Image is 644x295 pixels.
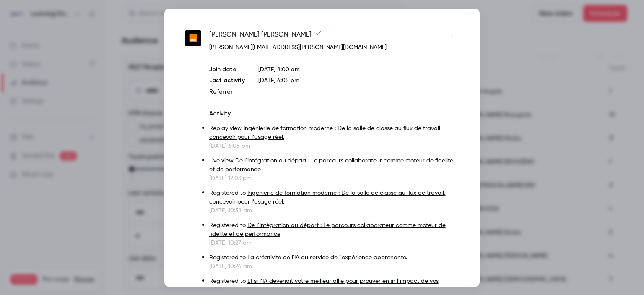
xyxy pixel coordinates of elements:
span: [PERSON_NAME] [PERSON_NAME] [209,29,322,43]
img: tab_keywords_by_traffic_grey.svg [95,49,102,55]
p: Last activity [209,76,245,85]
div: v 4.0.25 [23,13,41,20]
p: Registered to [209,253,459,262]
p: Join date [209,65,245,73]
a: Ingénierie de formation moderne : De la salle de classe au flux de travail, concevoir pour l’usag... [209,190,446,204]
a: De l’intégration au départ : Le parcours collaborateur comme moteur de fidélité et de performance [209,222,446,237]
span: [DATE] 6:05 pm [258,77,299,83]
p: [DATE] 10:38 am [209,206,459,214]
img: tab_domain_overview_orange.svg [34,49,41,55]
p: [DATE] 12:03 pm [209,174,459,182]
div: Domaine [43,50,65,55]
p: Activity [209,109,459,117]
a: Et si l’IA devenait votre meilleur allié pour prouver enfin l’impact de vos formations ? [209,278,439,292]
div: Mots-clés [104,50,128,55]
p: Registered to [209,277,459,294]
img: logo_orange.svg [13,13,20,20]
a: [PERSON_NAME][EMAIL_ADDRESS][PERSON_NAME][DOMAIN_NAME] [209,44,387,50]
p: Registered to [209,188,459,206]
p: [DATE] 6:05 pm [209,141,459,150]
div: Domaine: [DOMAIN_NAME] [22,22,95,29]
p: Replay view [209,124,459,141]
p: Registered to [209,221,459,238]
p: Live view [209,156,459,174]
p: [DATE] 10:24 am [209,262,459,270]
a: La créativité de l'IA au service de l'expérience apprenante. [247,254,407,260]
p: [DATE] 10:27 am [209,238,459,247]
a: De l’intégration au départ : Le parcours collaborateur comme moteur de fidélité et de performance [209,157,453,172]
p: Referrer [209,87,245,96]
img: orange.com [185,30,201,46]
p: [DATE] 8:00 am [258,65,459,73]
img: website_grey.svg [13,22,20,29]
a: Ingénierie de formation moderne : De la salle de classe au flux de travail, concevoir pour l’usag... [209,125,442,140]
